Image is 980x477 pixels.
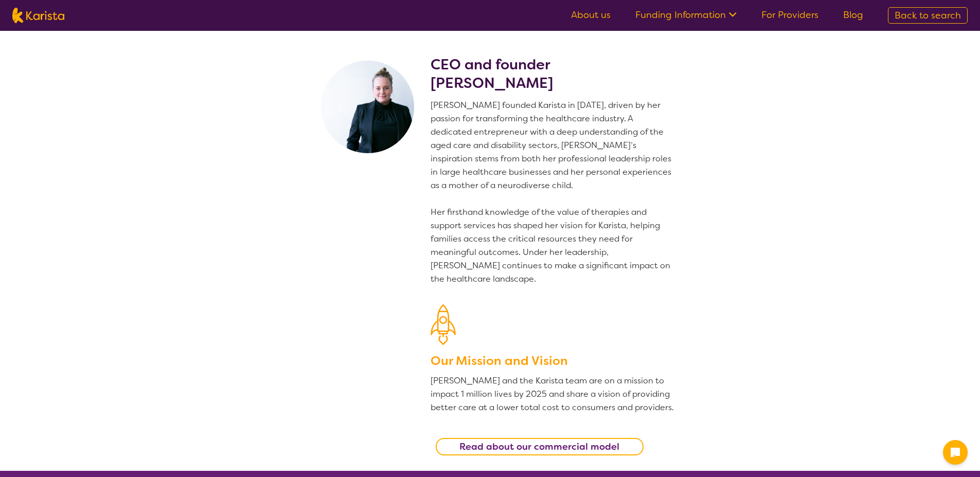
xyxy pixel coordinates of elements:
a: For Providers [761,9,818,21]
span: Back to search [895,9,961,22]
img: Our Mission [431,304,456,345]
h3: Our Mission and Vision [431,352,675,370]
a: Blog [843,9,863,21]
a: Funding Information [635,9,737,21]
b: Read about our commercial model [459,441,619,453]
p: [PERSON_NAME] founded Karista in [DATE], driven by her passion for transforming the healthcare in... [431,99,675,286]
a: About us [571,9,611,21]
a: Back to search [888,7,968,24]
p: [PERSON_NAME] and the Karista team are on a mission to impact 1 million lives by 2025 and share a... [431,374,675,414]
h2: CEO and founder [PERSON_NAME] [431,56,675,93]
img: Karista logo [12,8,64,23]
